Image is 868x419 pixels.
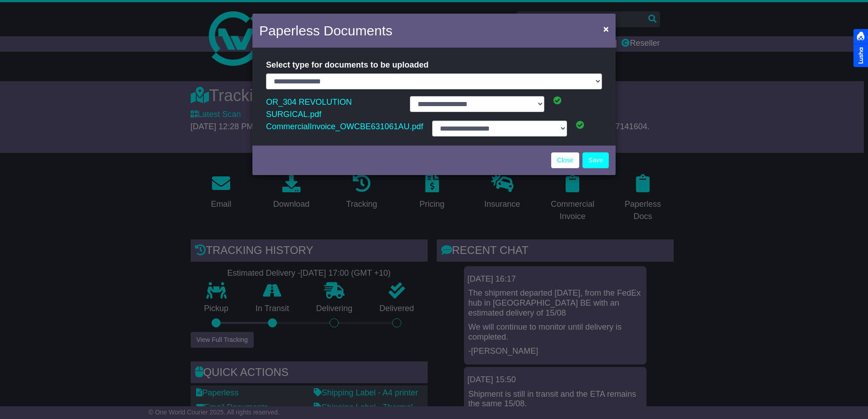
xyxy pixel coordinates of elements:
[603,24,609,34] span: ×
[551,152,579,168] a: Close
[266,57,429,73] label: Select type for documents to be uploaded
[259,20,392,41] h4: Paperless Documents
[599,19,613,38] button: Close
[266,95,352,121] a: OR_304 REVOLUTION SURGICAL.pdf
[266,120,423,133] a: CommercialInvoice_OWCBE631061AU.pdf
[582,152,609,168] button: Save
